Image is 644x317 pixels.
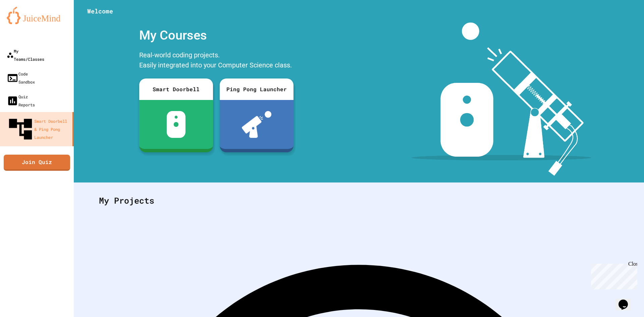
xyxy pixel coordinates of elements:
[4,155,70,171] a: Join Quiz
[139,78,213,100] div: Smart Doorbell
[588,261,637,289] iframe: chat widget
[242,111,272,138] img: ppl-with-ball.png
[136,48,297,73] div: Real-world coding projects. Easily integrated into your Computer Science class.
[92,188,626,214] div: My Projects
[7,7,67,24] img: logo-orange.svg
[220,78,293,100] div: Ping Pong Launcher
[7,93,35,109] div: Quiz Reports
[136,22,297,48] div: My Courses
[412,22,591,176] img: banner-image-my-projects.png
[7,115,70,143] div: Smart Doorbell & Ping Pong Launcher
[167,111,186,138] img: sdb-white.svg
[616,290,637,310] iframe: chat widget
[3,3,46,43] div: Chat with us now!Close
[7,47,44,63] div: My Teams/Classes
[7,70,35,86] div: Code Sandbox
